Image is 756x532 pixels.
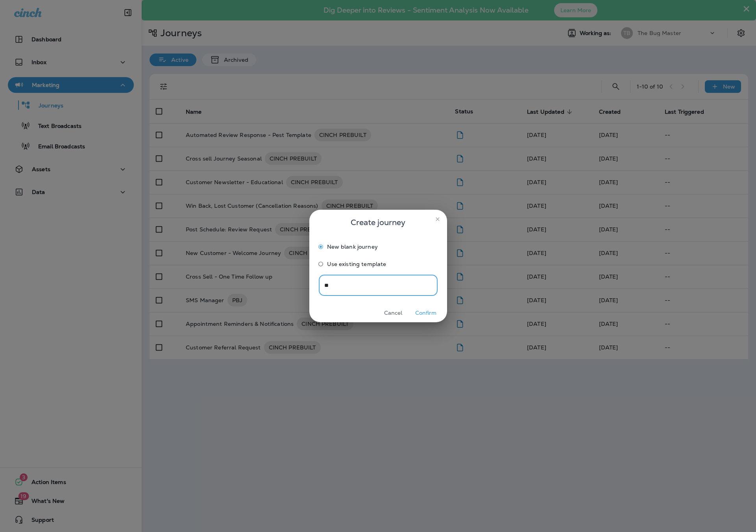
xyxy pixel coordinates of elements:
span: Use existing template [327,261,386,267]
span: New blank journey [327,244,378,250]
span: Create journey [351,216,405,229]
button: close [431,213,444,225]
button: Confirm [411,307,441,319]
button: Cancel [379,307,408,319]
